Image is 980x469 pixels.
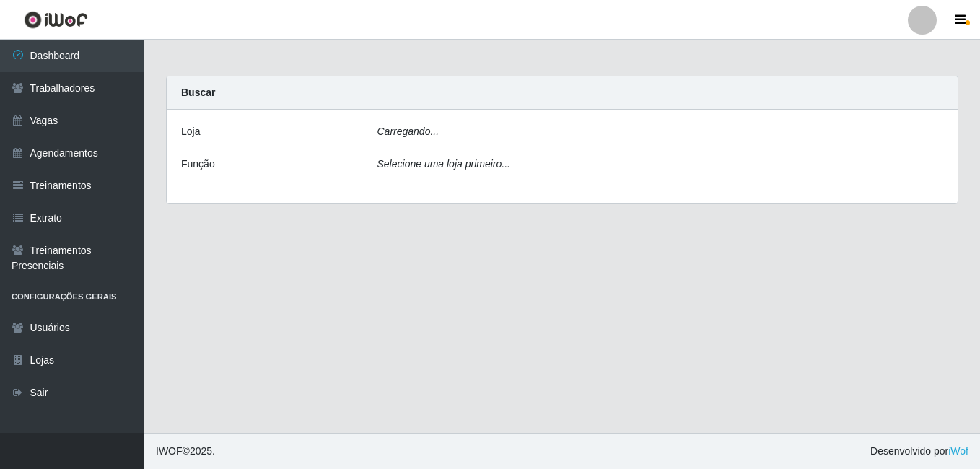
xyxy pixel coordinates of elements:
[377,126,439,137] i: Carregando...
[156,444,215,459] span: © 2025 .
[24,11,88,29] img: CoreUI Logo
[181,87,215,98] strong: Buscar
[156,445,183,457] span: IWOF
[870,444,968,459] span: Desenvolvido por
[377,158,510,170] i: Selecione uma loja primeiro...
[181,157,215,172] label: Função
[948,445,968,457] a: iWof
[181,124,200,139] label: Loja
